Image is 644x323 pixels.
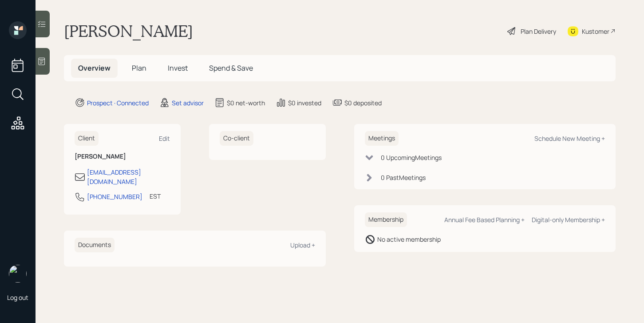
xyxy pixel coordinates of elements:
[381,173,426,182] div: 0 Past Meeting s
[159,134,170,143] div: Edit
[64,21,193,41] h1: [PERSON_NAME]
[150,191,161,201] div: EST
[168,63,188,73] span: Invest
[87,98,149,108] div: Prospect · Connected
[172,98,204,108] div: Set advisor
[290,241,315,249] div: Upload +
[75,153,170,160] h6: [PERSON_NAME]
[87,167,170,186] div: [EMAIL_ADDRESS][DOMAIN_NAME]
[365,212,407,227] h6: Membership
[9,265,27,283] img: retirable_logo.png
[532,215,605,224] div: Digital-only Membership +
[534,134,605,143] div: Schedule New Meeting +
[288,98,321,108] div: $0 invested
[132,63,146,73] span: Plan
[444,215,525,224] div: Annual Fee Based Planning +
[75,238,115,252] h6: Documents
[78,63,111,73] span: Overview
[582,27,609,36] div: Kustomer
[75,131,99,146] h6: Client
[521,27,556,36] div: Plan Delivery
[344,98,382,108] div: $0 deposited
[220,131,253,146] h6: Co-client
[227,98,265,108] div: $0 net-worth
[377,235,441,244] div: No active membership
[7,293,28,302] div: Log out
[365,131,399,146] h6: Meetings
[209,63,253,73] span: Spend & Save
[87,192,142,201] div: [PHONE_NUMBER]
[381,153,442,162] div: 0 Upcoming Meeting s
